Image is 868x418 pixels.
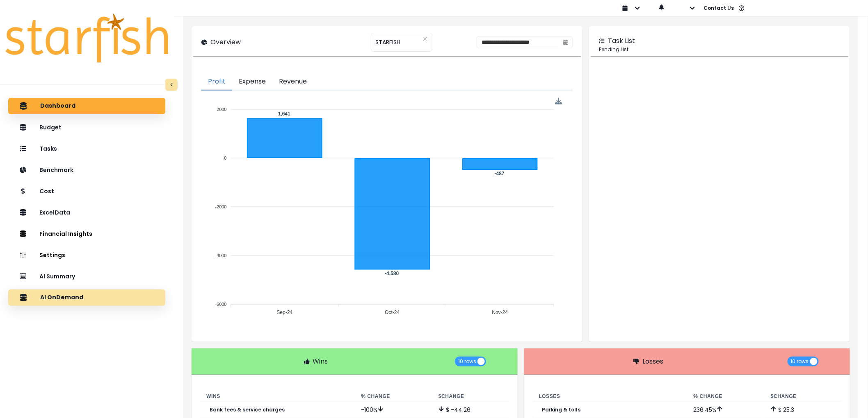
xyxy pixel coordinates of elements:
[532,391,687,402] th: Losses
[215,204,227,209] tspan: -2000
[791,357,809,366] span: 10 rows
[39,167,73,174] p: Benchmark
[423,35,428,43] button: Clear
[277,310,293,315] tspan: Sep-24
[563,39,569,45] svg: calendar
[217,107,226,112] tspan: 2000
[599,46,840,53] p: Pending List
[687,391,765,402] th: % Change
[8,162,165,178] button: Benchmark
[555,98,562,105] img: Download Profit
[200,391,354,402] th: Wins
[8,140,165,157] button: Tasks
[354,391,432,402] th: % Change
[8,247,165,263] button: Settings
[215,302,227,307] tspan: -6000
[432,401,509,418] td: $ -44.26
[385,310,400,315] tspan: Oct-24
[313,357,328,366] p: Wins
[8,289,165,306] button: AI OnDemand
[8,183,165,199] button: Cost
[8,204,165,221] button: ExcelData
[375,34,400,51] span: STARFISH
[8,226,165,242] button: Financial Insights
[39,145,57,152] p: Tasks
[40,102,75,110] p: Dashboard
[432,391,509,402] th: $ Change
[608,36,635,46] p: Task List
[39,209,70,216] p: ExcelData
[555,98,562,105] div: Menu
[642,357,663,366] p: Losses
[210,407,285,413] p: Bank fees & service charges
[764,391,842,402] th: $ Change
[39,273,75,280] p: AI Summary
[354,401,432,418] td: -100 %
[40,294,83,301] p: AI OnDemand
[39,124,62,131] p: Budget
[8,268,165,285] button: AI Summary
[764,401,842,418] td: $ 25.3
[492,310,508,315] tspan: Nov-24
[210,37,241,47] p: Overview
[201,73,232,90] button: Profit
[8,98,165,114] button: Dashboard
[8,119,165,136] button: Budget
[232,73,272,90] button: Expense
[224,156,227,160] tspan: 0
[423,36,428,41] svg: close
[215,253,227,258] tspan: -4000
[39,188,54,195] p: Cost
[458,357,476,366] span: 10 rows
[542,407,581,413] p: Parking & tolls
[272,73,313,90] button: Revenue
[687,401,765,418] td: 236.45 %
